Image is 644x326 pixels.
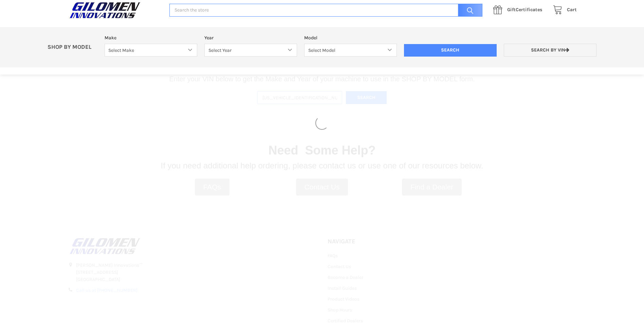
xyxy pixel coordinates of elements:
input: Search [455,4,482,17]
label: Make [105,34,197,41]
img: GILOMEN INNOVATIONS [68,2,142,19]
a: Cart [549,6,577,14]
span: Cart [567,7,577,13]
span: Gift [507,7,516,13]
a: Search by VIN [504,44,596,57]
p: SHOP BY MODEL [44,44,101,51]
input: Search the store [169,4,482,17]
label: Year [204,34,297,41]
input: Search [404,44,497,57]
label: Model [304,34,397,41]
a: GiftCertificates [490,6,549,14]
span: Certificates [507,7,542,13]
a: GILOMEN INNOVATIONS [68,2,162,19]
